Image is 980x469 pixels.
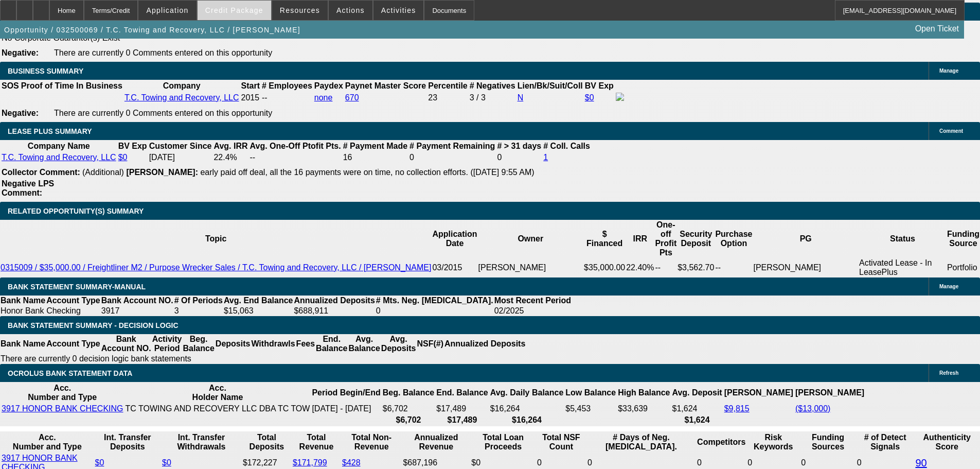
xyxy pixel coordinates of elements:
td: $5,453 [565,404,616,414]
td: 3917 [101,306,174,316]
a: $0 [585,93,594,102]
th: Bank Account NO. [101,296,174,306]
th: # of Detect Signals [857,432,914,452]
th: Risk Keywords [747,432,799,452]
th: Total Loan Proceeds [471,432,536,452]
a: $428 [342,458,361,467]
b: Percentile [428,81,467,90]
th: Total Revenue [292,432,341,452]
b: Negative: [2,48,39,57]
b: Avg. One-Off Ptofit Pts. [250,142,341,150]
th: Fees [296,334,315,354]
td: [PERSON_NAME] [478,258,584,277]
th: Proof of Time In Business [21,81,123,91]
td: Checking [46,306,101,316]
td: [DATE] - [DATE] [311,404,381,414]
th: Low Balance [565,383,616,403]
a: 0315009 / $35,000.00 / Freightliner M2 / Purpose Wrecker Sales / T.C. Towing and Recovery, LLC / ... [1,263,431,272]
b: Collector Comment: [2,168,80,177]
span: Manage [939,284,958,289]
th: # Of Periods [174,296,223,306]
img: facebook-icon.png [616,93,624,101]
th: Total Non-Revenue [342,432,401,452]
td: 3 [174,306,223,316]
span: There are currently 0 Comments entered on this opportunity [54,109,272,117]
a: none [314,93,333,102]
th: Annualized Deposits [444,334,526,354]
th: Funding Sources [800,432,856,452]
th: # Mts. Neg. [MEDICAL_DATA]. [376,296,494,306]
td: 02/2025 [494,306,572,316]
b: # Coll. Calls [543,142,590,150]
a: 3917 HONOR BANK CHECKING [2,404,123,413]
th: $17,489 [436,415,488,425]
td: $35,000.00 [583,258,626,277]
span: OCROLUS BANK STATEMENT DATA [8,369,132,377]
th: Account Type [46,296,101,306]
td: [PERSON_NAME] [753,258,859,277]
b: Negative: [2,109,39,117]
th: $16,264 [490,415,564,425]
a: 90 [915,457,926,468]
td: 03/2015 [432,258,477,277]
th: Avg. Deposit [671,383,722,403]
th: NSF(#) [416,334,444,354]
span: BANK STATEMENT SUMMARY-MANUAL [8,283,146,291]
button: Credit Package [198,1,271,20]
td: Portfolio [947,258,980,277]
a: N [518,93,524,102]
button: Resources [272,1,328,20]
th: Avg. Balance [348,334,380,354]
td: [DATE] [149,152,212,163]
span: (Additional) [82,168,124,177]
span: Manage [939,68,958,74]
th: Status [859,220,947,258]
th: # Days of Neg. [MEDICAL_DATA]. [587,432,696,452]
b: # Payment Remaining [409,142,495,150]
th: Activity Period [152,334,183,354]
span: Credit Package [205,6,263,14]
b: Company [163,81,201,90]
td: $33,639 [617,404,670,414]
td: -- [250,152,342,163]
span: There are currently 0 Comments entered on this opportunity [54,48,272,57]
th: [PERSON_NAME] [724,383,794,403]
span: RELATED OPPORTUNITY(S) SUMMARY [8,207,144,215]
td: 0 [376,306,494,316]
th: [PERSON_NAME] [795,383,865,403]
th: IRR [626,220,654,258]
a: ($13,000) [795,404,831,413]
td: $16,264 [490,404,564,414]
th: Acc. Number and Type [1,383,124,403]
div: $687,196 [403,458,469,467]
th: Withdrawls [251,334,295,354]
th: Deposits [215,334,251,354]
th: Int. Transfer Deposits [95,432,161,452]
div: 3 / 3 [470,93,515,102]
th: $ Financed [583,220,626,258]
span: Actions [336,6,365,14]
a: $0 [95,458,104,467]
th: SOS [1,81,20,91]
th: Application Date [432,220,477,258]
span: Refresh [939,370,958,376]
b: BV Exp [585,81,614,90]
span: Bank Statement Summary - Decision Logic [8,321,179,329]
th: Int. Transfer Withdrawals [162,432,241,452]
a: $0 [162,458,171,467]
span: BUSINESS SUMMARY [8,67,83,75]
b: # Employees [262,81,312,90]
b: Start [241,81,260,90]
th: Account Type [46,334,101,354]
td: Activated Lease - In LeasePlus [859,258,947,277]
b: Paynet Master Score [345,81,426,90]
span: LEASE PLUS SUMMARY [8,127,92,135]
b: Customer Since [149,142,212,150]
div: 23 [428,93,467,102]
th: End. Balance [315,334,348,354]
th: Avg. End Balance [223,296,294,306]
b: BV Exp [118,142,147,150]
b: # > 31 days [497,142,541,150]
th: $6,702 [382,415,435,425]
button: Activities [373,1,424,20]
